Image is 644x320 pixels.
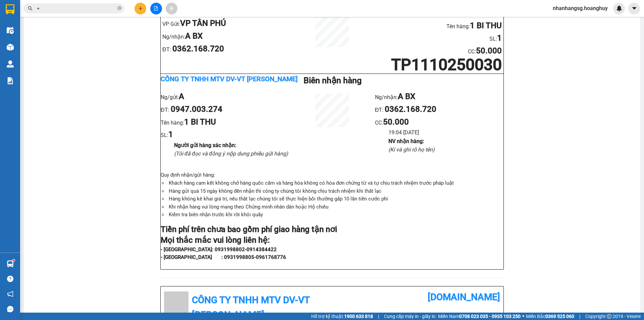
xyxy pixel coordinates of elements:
span: Hỗ trợ kỹ thuật: [311,313,373,320]
li: 19:04 [DATE] [388,128,503,137]
b: A BX [398,92,415,101]
img: warehouse-icon [7,60,14,67]
li: Tên hàng: [161,116,289,129]
span: message [7,306,13,312]
b: A [179,92,184,101]
i: (Tôi đã đọc và đồng ý nộp dung phiếu gửi hàng) [174,150,288,157]
b: 0362.168.720 [385,104,436,114]
b: Công ty TNHH MTV DV-VT [PERSON_NAME] [161,75,298,83]
b: NV nhận hàng : [388,138,424,144]
strong: - [GEOGRAPHIC_DATA]: 0931998802-0914384422 [161,246,277,253]
li: Tên hàng: [360,19,502,32]
span: close-circle [117,5,121,12]
img: warehouse-icon [7,44,14,51]
b: [DOMAIN_NAME] [428,291,500,303]
li: VP Gửi: [2,44,48,57]
span: ⚪️ [522,315,524,318]
li: Khách hàng cam kết không chở hàng quốc cấm và hàng hóa không có hóa đơn chứng từ và tự chịu trách... [167,179,503,187]
strong: 1900 633 818 [344,314,373,319]
li: Tên hàng: [67,15,113,28]
span: question-circle [7,276,13,282]
b: 1 [168,130,173,139]
li: SL: [161,128,289,141]
input: Tìm tên, số ĐT hoặc mã đơn [37,5,116,12]
b: VP BXQ.NGÃI [89,3,139,13]
div: Quy định nhận/gửi hàng : [161,171,503,269]
span: : [86,44,113,50]
li: VP Gửi: [162,17,304,30]
button: caret-down [628,3,640,14]
span: search [28,6,33,11]
button: file-add [150,3,162,14]
span: notification [7,291,13,297]
span: : [382,120,409,126]
span: copyright [607,314,611,319]
li: Khi nhận hàng vui lòng mang theo Chứng minh nhân dân hoặc Hộ chiếu [167,203,503,211]
img: logo-vxr [6,4,14,14]
span: | [579,313,580,320]
span: caret-down [631,5,637,11]
li: CC [360,45,502,57]
li: SL: [67,27,113,40]
span: Cung cấp máy in - giấy in: [384,313,436,320]
li: Ng/gửi: [161,90,289,103]
li: SL: [360,32,502,45]
span: | [378,313,379,320]
b: VP TÂN PHÚ [180,18,226,28]
li: ĐT: [375,103,503,116]
b: 0947.003.274 [171,104,222,114]
li: Ng/nhận: [375,90,503,103]
b: Người gửi hàng xác nhận : [174,142,236,148]
i: (Kí và ghi rõ họ tên) [388,146,435,153]
b: 1 BI THU [184,117,216,127]
b: 1 BI THU [90,16,122,26]
h1: TP1110250030 [360,57,502,72]
strong: 0708 023 035 - 0935 103 250 [459,314,521,319]
b: 50.000 [383,117,409,127]
b: Biên nhận hàng [304,76,362,85]
span: Miền Bắc [526,313,574,320]
strong: 0369 525 060 [545,314,574,319]
b: 1 BI THU [470,21,502,30]
span: file-add [154,6,158,11]
li: VP Nhận: [67,2,113,15]
b: VP TÂN PHÚ [20,46,66,55]
img: warehouse-icon [7,27,14,34]
span: Miền Nam [438,313,521,320]
b: 50.000 [476,46,502,55]
ul: CC [375,90,503,154]
b: 1 [497,33,502,43]
img: warehouse-icon [7,260,14,267]
img: solution-icon [7,77,14,84]
span: : [475,48,502,55]
li: Ng/nhận: [162,30,304,43]
li: ĐT: [161,103,289,116]
li: ĐT: [162,43,304,55]
strong: Mọi thắc mắc vui lòng liên hệ: [161,235,270,245]
b: Công ty TNHH MTV DV-VT [PERSON_NAME] [2,3,53,43]
strong: Tiền phí trên chưa bao gồm phí giao hàng tận nơi [161,225,337,234]
span: aim [169,6,174,11]
b: A BX [185,31,203,41]
button: aim [166,3,177,14]
sup: 1 [13,259,15,261]
b: 50.000 [87,41,113,51]
b: 0362.168.720 [172,44,224,53]
li: Kiểm tra biên nhận trước khi rời khỏi quầy [167,211,503,219]
li: Hàng không kê khai giá trị, nếu thất lạc chúng tôi sẽ thực hiện bồi thường gấp 10 lần tiền cước phí [167,195,503,203]
img: icon-new-feature [616,5,622,11]
strong: - [GEOGRAPHIC_DATA] : 0931998805-0961768776 [161,254,286,260]
span: nhanhangsg.hoanghuy [547,4,613,12]
button: plus [135,3,146,14]
span: close-circle [117,6,121,10]
li: CC [67,40,113,53]
li: Hàng gửi quá 15 ngày không đến nhận thì công ty chúng tôi không chịu trách nhiệm khi thất lạc [167,187,503,195]
span: plus [138,6,143,11]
